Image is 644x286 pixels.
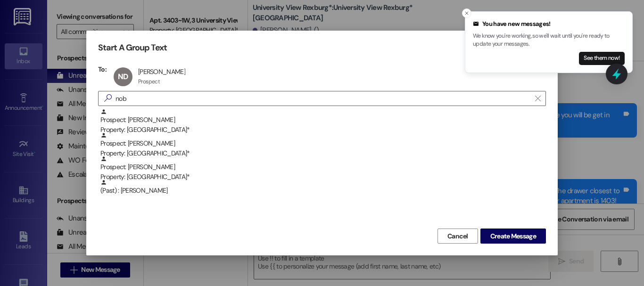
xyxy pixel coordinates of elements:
button: Cancel [438,229,478,244]
div: Prospect: [PERSON_NAME] [100,155,546,182]
span: Cancel [447,231,468,241]
div: (Past) : [PERSON_NAME] [98,179,546,203]
i:  [535,95,540,102]
div: You have new messages! [473,19,625,29]
div: Prospect: [PERSON_NAME]Property: [GEOGRAPHIC_DATA]* [98,155,546,179]
button: Clear text [530,91,545,106]
div: (Past) : [PERSON_NAME] [100,179,546,196]
span: Create Message [490,231,536,241]
div: Prospect: [PERSON_NAME]Property: [GEOGRAPHIC_DATA]* [98,132,546,155]
div: Prospect: [PERSON_NAME]Property: [GEOGRAPHIC_DATA]* [98,108,546,132]
h3: To: [98,65,107,74]
input: Search for any contact or apartment [116,92,530,105]
div: Prospect [138,78,160,85]
p: We know you're working, so we'll wait until you're ready to update your messages. [473,32,625,49]
button: Create Message [480,229,546,244]
div: [PERSON_NAME] [138,67,185,76]
button: See them now! [579,52,625,65]
i:  [100,93,116,103]
span: ND [118,72,128,82]
div: Property: [GEOGRAPHIC_DATA]* [100,125,546,135]
h3: Start A Group Text [98,42,167,53]
div: Prospect: [PERSON_NAME] [100,132,546,159]
button: Close toast [462,8,471,18]
div: Property: [GEOGRAPHIC_DATA]* [100,148,546,158]
div: Property: [GEOGRAPHIC_DATA]* [100,172,546,182]
div: Prospect: [PERSON_NAME] [100,108,546,135]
